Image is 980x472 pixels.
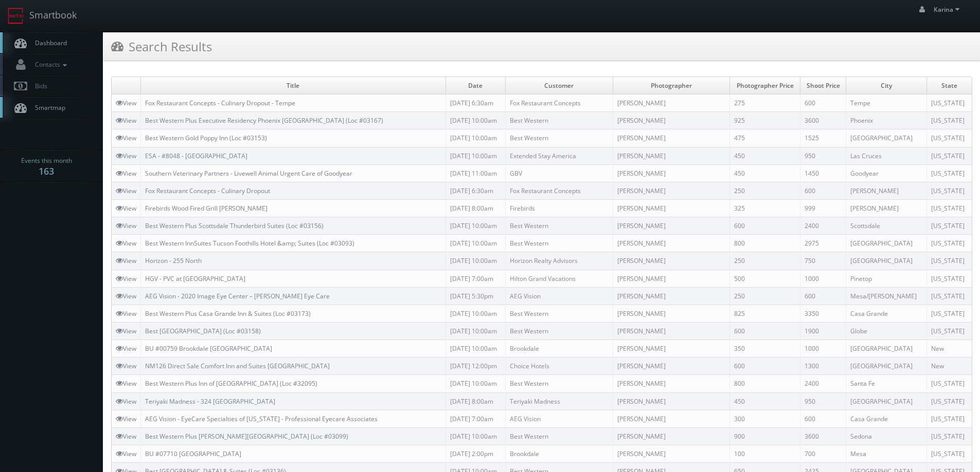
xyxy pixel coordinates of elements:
[116,152,136,160] a: View
[145,99,295,107] a: Fox Restaurant Concepts - Culinary Dropout - Tempe
[506,147,613,164] td: Extended Stay America
[800,305,846,322] td: 3350
[926,182,972,199] td: [US_STATE]
[116,274,136,283] a: View
[800,340,846,357] td: 1000
[446,287,505,305] td: [DATE] 5:30pm
[116,134,136,142] a: View
[116,292,136,300] a: View
[506,112,613,129] td: Best Western
[446,182,505,199] td: [DATE] 6:30am
[846,252,926,270] td: [GEOGRAPHIC_DATA]
[800,445,846,462] td: 700
[446,340,505,357] td: [DATE] 10:00am
[506,95,613,112] td: Fox Restaurant Concepts
[926,340,972,357] td: New
[116,344,136,353] a: View
[145,397,275,406] a: Teriyaki Madness - 324 [GEOGRAPHIC_DATA]
[613,217,729,235] td: [PERSON_NAME]
[506,199,613,217] td: Firebirds
[506,77,613,95] td: Customer
[506,287,613,305] td: AEG Vision
[729,95,800,112] td: 275
[800,95,846,112] td: 600
[846,95,926,112] td: Tempe
[800,357,846,375] td: 1300
[145,414,378,423] a: AEG Vision - EyeCare Specialties of [US_STATE] - Professional Eyecare Associates
[506,270,613,287] td: Hilton Grand Vacations
[926,287,972,305] td: [US_STATE]
[846,375,926,392] td: Santa Fe
[613,164,729,182] td: [PERSON_NAME]
[800,235,846,252] td: 2975
[446,77,505,95] td: Date
[846,129,926,147] td: [GEOGRAPHIC_DATA]
[729,305,800,322] td: 825
[446,112,505,129] td: [DATE] 10:00am
[613,357,729,375] td: [PERSON_NAME]
[506,182,613,199] td: Fox Restaurant Concepts
[506,445,613,462] td: Brookdale
[846,287,926,305] td: Mesa/[PERSON_NAME]
[926,235,972,252] td: [US_STATE]
[116,414,136,423] a: View
[846,410,926,427] td: Casa Grande
[846,77,926,95] td: City
[729,357,800,375] td: 600
[926,410,972,427] td: [US_STATE]
[446,445,505,462] td: [DATE] 2:00pm
[145,169,352,178] a: Southern Veterinary Partners - Livewell Animal Urgent Care of Goodyear
[30,60,69,69] span: Contacts
[145,449,241,458] a: BU #07710 [GEOGRAPHIC_DATA]
[926,164,972,182] td: [US_STATE]
[800,147,846,164] td: 950
[145,204,268,213] a: Firebirds Wood Fired Grill [PERSON_NAME]
[446,410,505,427] td: [DATE] 7:00am
[145,309,311,318] a: Best Western Plus Casa Grande Inn & Suites (Loc #03173)
[145,432,348,441] a: Best Western Plus [PERSON_NAME][GEOGRAPHIC_DATA] (Loc #03099)
[800,287,846,305] td: 600
[729,270,800,287] td: 500
[613,392,729,410] td: [PERSON_NAME]
[116,186,136,195] a: View
[846,427,926,445] td: Sedona
[846,445,926,462] td: Mesa
[145,134,267,142] a: Best Western Gold Poppy Inn (Loc #03153)
[926,392,972,410] td: [US_STATE]
[729,287,800,305] td: 250
[800,77,846,95] td: Shoot Price
[926,322,972,339] td: [US_STATE]
[926,199,972,217] td: [US_STATE]
[145,239,354,248] a: Best Western InnSuites Tucson Foothills Hotel &amp; Suites (Loc #03093)
[926,77,972,95] td: State
[116,239,136,248] a: View
[613,235,729,252] td: [PERSON_NAME]
[926,270,972,287] td: [US_STATE]
[446,147,505,164] td: [DATE] 10:00am
[613,270,729,287] td: [PERSON_NAME]
[39,165,54,177] strong: 163
[934,5,963,14] span: Karina
[846,217,926,235] td: Scottsdale
[729,77,800,95] td: Photographer Price
[506,252,613,270] td: Horizon Realty Advisors
[506,375,613,392] td: Best Western
[613,129,729,147] td: [PERSON_NAME]
[613,322,729,339] td: [PERSON_NAME]
[846,235,926,252] td: [GEOGRAPHIC_DATA]
[926,129,972,147] td: [US_STATE]
[800,199,846,217] td: 999
[145,221,324,230] a: Best Western Plus Scottsdale Thunderbird Suites (Loc #03156)
[729,375,800,392] td: 800
[613,305,729,322] td: [PERSON_NAME]
[846,270,926,287] td: Pinetop
[800,270,846,287] td: 1000
[145,362,330,370] a: NM126 Direct Sale Comfort Inn and Suites [GEOGRAPHIC_DATA]
[446,95,505,112] td: [DATE] 6:30am
[21,156,72,166] span: Events this month
[926,95,972,112] td: [US_STATE]
[613,252,729,270] td: [PERSON_NAME]
[116,221,136,230] a: View
[506,357,613,375] td: Choice Hotels
[446,357,505,375] td: [DATE] 12:00pm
